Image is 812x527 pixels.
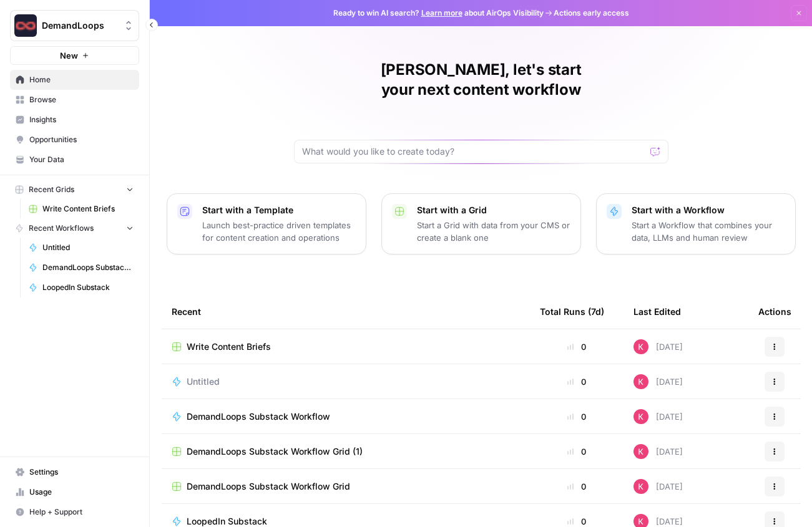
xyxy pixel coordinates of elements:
span: Recent Workflows [29,223,94,234]
input: What would you like to create today? [302,145,645,158]
img: mndedvvmjty19r94p22ib3v7qxfu [633,374,648,389]
span: DemandLoops Substack Workflow Grid [187,480,350,493]
p: Start a Workflow that combines your data, LLMs and human review [632,219,785,244]
a: DemandLoops Substack Workflow [23,258,139,278]
a: Your Data [10,150,139,170]
div: 0 [540,375,614,388]
span: Untitled [187,375,220,388]
a: Write Content Briefs [23,199,139,219]
a: DemandLoops Substack Workflow Grid [172,480,520,493]
div: [DATE] [633,339,683,354]
span: Actions early access [554,7,629,19]
span: Browse [29,94,134,105]
span: DemandLoops Substack Workflow [187,410,330,423]
span: Opportunities [29,134,134,145]
span: Untitled [42,242,134,253]
button: Help + Support [10,502,139,522]
span: LoopedIn Substack [42,282,134,293]
button: Start with a WorkflowStart a Workflow that combines your data, LLMs and human review [596,193,796,254]
span: Settings [29,467,134,478]
span: Ready to win AI search? about AirOps Visibility [333,7,544,19]
div: Recent [172,294,520,329]
span: Insights [29,114,134,125]
a: Browse [10,90,139,110]
a: DemandLoops Substack Workflow Grid (1) [172,445,520,458]
p: Start with a Template [202,204,356,216]
h1: [PERSON_NAME], let's start your next content workflow [294,60,668,100]
img: mndedvvmjty19r94p22ib3v7qxfu [633,339,648,354]
span: New [60,49,78,62]
a: Settings [10,462,139,482]
div: Last Edited [633,294,681,329]
span: DemandLoops [42,19,117,32]
div: 0 [540,410,614,423]
div: 0 [540,445,614,458]
div: 0 [540,480,614,493]
span: Home [29,74,134,85]
div: [DATE] [633,409,683,424]
a: Untitled [172,375,520,388]
a: Insights [10,110,139,130]
button: Start with a TemplateLaunch best-practice driven templates for content creation and operations [167,193,366,254]
button: Workspace: DemandLoops [10,10,139,41]
a: Learn more [421,8,462,17]
div: [DATE] [633,479,683,494]
button: New [10,46,139,65]
p: Start with a Workflow [632,204,785,216]
span: Write Content Briefs [42,203,134,215]
span: Write Content Briefs [187,341,271,353]
a: DemandLoops Substack Workflow [172,410,520,423]
p: Start a Grid with data from your CMS or create a blank one [417,219,570,244]
span: Your Data [29,154,134,165]
img: mndedvvmjty19r94p22ib3v7qxfu [633,409,648,424]
a: LoopedIn Substack [23,278,139,297]
button: Recent Workflows [10,219,139,238]
div: [DATE] [633,444,683,459]
img: mndedvvmjty19r94p22ib3v7qxfu [633,444,648,459]
img: mndedvvmjty19r94p22ib3v7qxfu [633,479,648,494]
button: Start with a GridStart a Grid with data from your CMS or create a blank one [381,193,581,254]
div: Total Runs (7d) [540,294,604,329]
div: [DATE] [633,374,683,389]
a: Usage [10,482,139,502]
a: Opportunities [10,130,139,150]
a: Write Content Briefs [172,341,520,353]
button: Recent Grids [10,180,139,199]
span: Recent Grids [29,184,74,195]
a: Untitled [23,238,139,258]
img: DemandLoops Logo [14,14,37,37]
div: Actions [758,294,791,329]
span: DemandLoops Substack Workflow [42,262,134,273]
div: 0 [540,341,614,353]
span: Help + Support [29,506,134,518]
span: DemandLoops Substack Workflow Grid (1) [187,445,363,458]
a: Home [10,70,139,90]
p: Start with a Grid [417,204,570,216]
p: Launch best-practice driven templates for content creation and operations [202,219,356,244]
span: Usage [29,486,134,498]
